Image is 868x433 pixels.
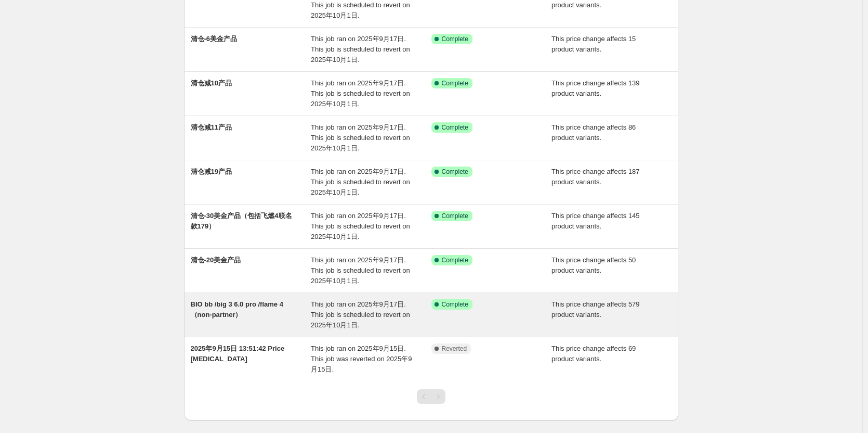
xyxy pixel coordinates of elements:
[191,300,283,319] span: BIO bb /big 3 6.0 pro /flame 4（non-partner）
[311,35,410,63] span: This job ran on 2025年9月17日. This job is scheduled to revert on 2025年10月1日.
[311,256,410,285] span: This job ran on 2025年9月17日. This job is scheduled to revert on 2025年10月1日.
[311,168,410,196] span: This job ran on 2025年9月17日. This job is scheduled to revert on 2025年10月1日.
[551,256,636,274] span: This price change affects 50 product variants.
[442,35,468,43] span: Complete
[311,345,412,373] span: This job ran on 2025年9月15日. This job was reverted on 2025年9月15日.
[551,168,640,186] span: This price change affects 187 product variants.
[551,79,640,97] span: This price change affects 139 product variants.
[191,345,285,363] span: 2025年9月15日 13:51:42 Price [MEDICAL_DATA]
[311,123,410,152] span: This job ran on 2025年9月17日. This job is scheduled to revert on 2025年10月1日.
[551,300,640,319] span: This price change affects 579 product variants.
[417,389,445,404] nav: Pagination
[442,256,468,264] span: Complete
[191,168,232,175] span: 清仓减19产品
[442,300,468,309] span: Complete
[442,212,468,220] span: Complete
[311,300,410,329] span: This job ran on 2025年9月17日. This job is scheduled to revert on 2025年10月1日.
[191,123,232,131] span: 清仓减11产品
[191,35,238,43] span: 清仓-6美金产品
[551,35,636,53] span: This price change affects 15 product variants.
[551,212,640,230] span: This price change affects 145 product variants.
[311,79,410,108] span: This job ran on 2025年9月17日. This job is scheduled to revert on 2025年10月1日.
[442,345,467,353] span: Reverted
[442,79,468,87] span: Complete
[442,168,468,176] span: Complete
[551,345,636,363] span: This price change affects 69 product variants.
[191,256,241,264] span: 清仓-20美金产品
[191,212,292,230] span: 清仓-30美金产品（包括飞燃4联名款179）
[442,123,468,132] span: Complete
[551,123,636,142] span: This price change affects 86 product variants.
[311,212,410,240] span: This job ran on 2025年9月17日. This job is scheduled to revert on 2025年10月1日.
[191,79,232,87] span: 清仓减10产品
